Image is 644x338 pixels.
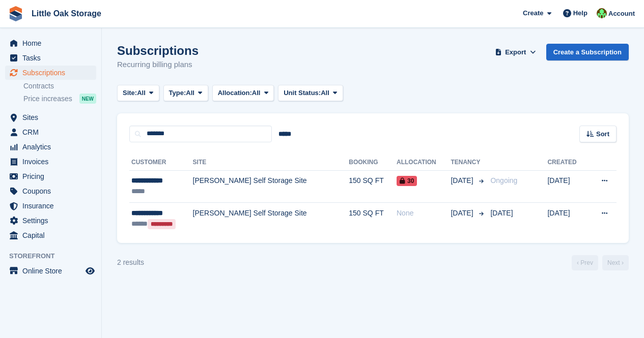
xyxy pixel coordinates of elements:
[602,255,629,270] a: Next
[22,228,83,242] span: Capital
[5,155,96,169] a: menu
[193,155,349,171] th: Site
[397,208,451,219] div: None
[193,203,349,235] td: [PERSON_NAME] Self Storage Site
[5,140,96,154] a: menu
[278,85,343,102] button: Unit Status: All
[523,8,543,18] span: Create
[5,125,96,139] a: menu
[129,155,193,171] th: Customer
[5,184,96,198] a: menu
[117,257,144,268] div: 2 results
[321,88,329,98] span: All
[608,9,635,19] span: Account
[5,169,96,183] a: menu
[5,199,96,213] a: menu
[23,81,96,91] a: Contracts
[547,170,587,203] td: [DATE]
[451,155,486,171] th: Tenancy
[547,155,587,171] th: Created
[117,44,199,57] h1: Subscriptions
[397,155,451,171] th: Allocation
[5,213,96,228] a: menu
[163,85,208,102] button: Type: All
[493,44,538,60] button: Export
[284,88,321,98] span: Unit Status:
[5,264,96,278] a: menu
[117,59,199,71] p: Recurring billing plans
[186,88,194,98] span: All
[22,125,83,139] span: CRM
[5,228,96,242] a: menu
[8,6,23,21] img: stora-icon-8386f47178a22dfd0bd8f6a31ec36ba5ce8667c1dd55bd0f319d3a0aa187defe.svg
[23,94,72,104] span: Price increases
[349,203,397,235] td: 150 SQ FT
[137,88,146,98] span: All
[22,66,83,80] span: Subscriptions
[505,47,526,57] span: Export
[22,51,83,65] span: Tasks
[573,8,587,18] span: Help
[490,209,513,217] span: [DATE]
[79,94,96,104] div: NEW
[5,110,96,125] a: menu
[570,255,631,270] nav: Page
[5,51,96,65] a: menu
[9,251,101,261] span: Storefront
[397,176,417,186] span: 30
[22,110,83,125] span: Sites
[169,88,186,98] span: Type:
[547,203,587,235] td: [DATE]
[349,170,397,203] td: 150 SQ FT
[117,85,159,102] button: Site: All
[596,129,609,139] span: Sort
[5,66,96,80] a: menu
[84,265,96,277] a: Preview store
[490,176,517,185] span: Ongoing
[27,5,105,22] a: Little Oak Storage
[546,44,629,60] a: Create a Subscription
[252,88,261,98] span: All
[123,88,137,98] span: Site:
[22,199,83,213] span: Insurance
[212,85,274,102] button: Allocation: All
[193,170,349,203] td: [PERSON_NAME] Self Storage Site
[22,169,83,183] span: Pricing
[597,8,607,18] img: Michael Aujla
[23,93,96,104] a: Price increases NEW
[5,36,96,50] a: menu
[218,88,252,98] span: Allocation:
[451,208,475,219] span: [DATE]
[22,213,83,228] span: Settings
[22,155,83,169] span: Invoices
[22,140,83,154] span: Analytics
[349,155,397,171] th: Booking
[572,255,598,270] a: Previous
[22,36,83,50] span: Home
[451,175,475,186] span: [DATE]
[22,184,83,198] span: Coupons
[22,264,83,278] span: Online Store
